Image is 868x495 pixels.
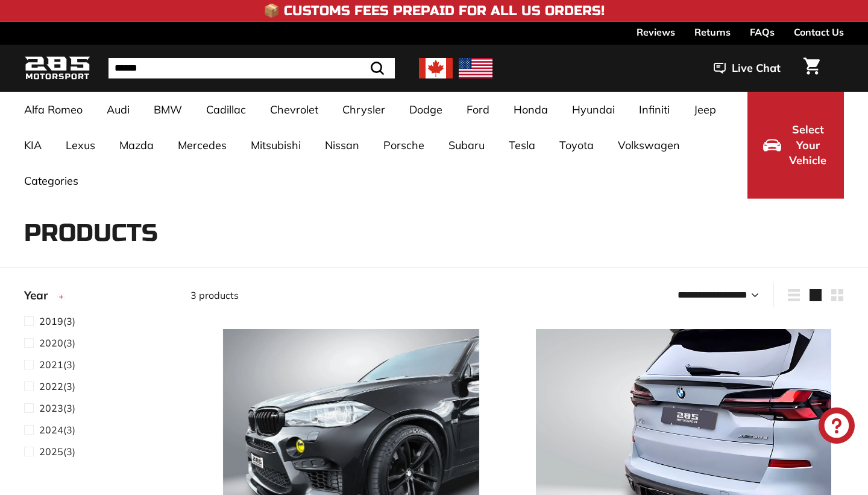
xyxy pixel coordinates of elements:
[39,379,75,394] span: (3)
[39,401,75,415] span: (3)
[694,22,731,42] a: Returns
[190,288,517,302] div: 3 products
[313,127,371,163] a: Nissan
[39,357,75,372] span: (3)
[39,423,75,437] span: (3)
[454,92,502,127] a: Ford
[39,424,63,436] span: 2024
[39,336,75,350] span: (3)
[747,92,844,199] button: Select Your Vehicle
[750,22,775,42] a: FAQs
[796,48,827,89] a: Cart
[166,127,239,163] a: Mercedes
[39,359,63,371] span: 2021
[637,22,675,42] a: Reviews
[12,92,95,127] a: Alfa Romeo
[371,127,436,163] a: Porsche
[732,60,781,76] span: Live Chat
[24,283,171,313] button: Year
[263,4,605,18] h4: 📦 Customs Fees Prepaid for All US Orders!
[497,127,547,163] a: Tesla
[502,92,560,127] a: Honda
[815,407,858,447] inbox-online-store-chat: Shopify online store chat
[560,92,627,127] a: Hyundai
[627,92,682,127] a: Infiniti
[698,53,796,83] button: Live Chat
[24,287,57,304] span: Year
[436,127,497,163] a: Subaru
[787,122,828,168] span: Select Your Vehicle
[12,127,54,163] a: KIA
[547,127,606,163] a: Toyota
[397,92,454,127] a: Dodge
[194,92,258,127] a: Cadillac
[54,127,107,163] a: Lexus
[24,220,844,246] h1: Products
[39,444,75,459] span: (3)
[107,127,166,163] a: Mazda
[682,92,728,127] a: Jeep
[108,58,395,78] input: Search
[258,92,330,127] a: Chevrolet
[39,380,63,392] span: 2022
[39,314,75,328] span: (3)
[39,445,63,458] span: 2025
[794,22,844,42] a: Contact Us
[95,92,142,127] a: Audi
[142,92,194,127] a: BMW
[12,163,90,199] a: Categories
[606,127,692,163] a: Volkswagen
[39,402,63,414] span: 2023
[39,337,63,349] span: 2020
[330,92,397,127] a: Chrysler
[24,54,90,83] img: Logo_285_Motorsport_areodynamics_components
[39,315,63,327] span: 2019
[239,127,313,163] a: Mitsubishi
